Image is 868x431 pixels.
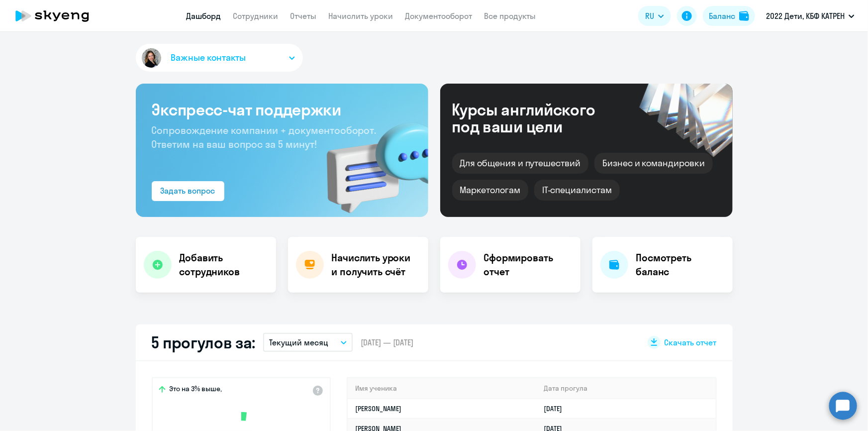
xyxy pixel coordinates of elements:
h4: Сформировать отчет [484,251,573,279]
a: Начислить уроки [329,11,393,21]
span: Сопровождение компании + документооборот. Ответим на ваш вопрос за 5 минут! [152,124,377,150]
span: Скачать отчет [665,337,717,348]
button: Балансbalance [703,6,755,26]
div: Маркетологам [452,180,528,201]
th: Имя ученика [348,378,536,399]
span: [DATE] — [DATE] [361,337,413,348]
div: Для общения и путешествий [452,153,589,174]
h2: 5 прогулов за: [152,332,256,352]
a: Документооборот [405,11,473,21]
img: bg-img [312,105,428,217]
span: Это на 3% выше, [170,384,222,396]
p: 2022 Дети, КБФ КАТРЕН [766,10,845,22]
a: Сотрудники [233,11,279,21]
h4: Добавить сотрудников [180,251,268,279]
div: Задать вопрос [161,185,215,197]
a: [DATE] [544,404,570,413]
a: Дашборд [187,11,221,21]
button: RU [638,6,671,26]
th: Дата прогула [536,378,715,399]
div: IT-специалистам [534,180,620,201]
button: Задать вопрос [152,181,224,201]
button: Важные контакты [136,44,303,72]
h4: Посмотреть баланс [636,251,725,279]
a: [PERSON_NAME] [356,404,402,413]
span: RU [645,10,654,22]
a: Все продукты [484,11,536,21]
button: 2022 Дети, КБФ КАТРЕН [761,4,860,28]
img: balance [739,11,749,21]
h4: Начислить уроки и получить счёт [332,251,418,279]
span: Важные контакты [171,51,246,64]
img: avatar [140,46,163,70]
button: Текущий месяц [263,333,353,352]
h3: Экспресс-чат поддержки [152,100,412,119]
div: Бизнес и командировки [594,153,713,174]
p: Текущий месяц [269,336,328,348]
a: Отчеты [290,11,317,21]
div: Баланс [709,10,735,22]
div: Курсы английского под ваши цели [452,101,622,135]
